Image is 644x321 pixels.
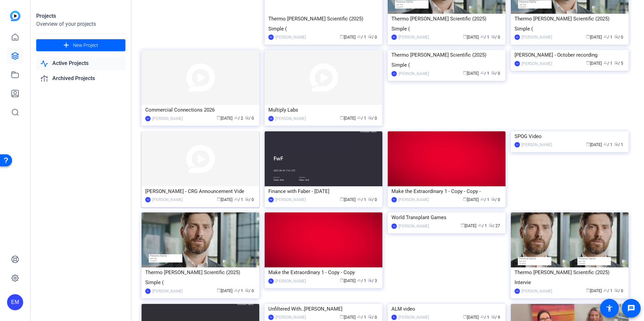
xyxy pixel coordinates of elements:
[614,61,618,65] span: radio
[614,288,618,292] span: radio
[275,314,306,321] div: [PERSON_NAME]
[340,197,344,201] span: calendar_today
[515,267,625,287] div: Thermo [PERSON_NAME] Scientific (2025) Intervie
[586,61,590,65] span: calendar_today
[480,197,489,202] span: / 1
[391,223,397,229] div: AG
[268,315,274,320] div: CH
[522,141,552,148] div: [PERSON_NAME]
[586,35,590,39] span: calendar_today
[614,142,618,146] span: radio
[603,142,607,146] span: group
[515,61,520,66] div: CH
[515,131,625,141] div: SPOG Video
[234,288,243,293] span: / 1
[7,294,23,310] div: EM
[368,197,377,202] span: / 0
[357,315,361,319] span: group
[463,71,467,75] span: calendar_today
[368,315,372,319] span: radio
[234,197,243,202] span: / 1
[603,35,612,40] span: / 1
[586,142,590,146] span: calendar_today
[268,197,274,202] div: MM
[463,35,479,40] span: [DATE]
[491,35,495,39] span: radio
[357,116,361,120] span: group
[245,197,249,201] span: radio
[152,115,183,122] div: [PERSON_NAME]
[491,315,495,319] span: radio
[463,315,467,319] span: calendar_today
[461,223,476,228] span: [DATE]
[398,196,429,203] div: [PERSON_NAME]
[36,12,125,20] div: Projects
[368,116,377,121] span: / 0
[603,288,612,293] span: / 1
[245,288,249,292] span: radio
[463,35,467,39] span: calendar_today
[586,35,602,40] span: [DATE]
[463,315,479,320] span: [DATE]
[605,304,613,312] mat-icon: accessibility
[145,116,151,121] div: EM
[152,196,183,203] div: [PERSON_NAME]
[245,197,254,202] span: / 0
[268,186,379,196] div: Finance with Faber - [DATE]
[275,278,306,284] div: [PERSON_NAME]
[368,315,377,320] span: / 0
[268,267,379,277] div: Make the Extraordinary 1 - Copy - Copy
[614,35,618,39] span: radio
[515,35,520,40] div: MC
[145,197,151,202] div: EM
[480,35,484,39] span: group
[398,34,429,41] div: [PERSON_NAME]
[463,197,479,202] span: [DATE]
[357,35,366,40] span: / 1
[491,315,500,320] span: / 9
[515,50,625,60] div: [PERSON_NAME] - October recording
[391,197,397,202] div: PL
[245,116,249,120] span: radio
[614,288,623,293] span: / 0
[627,304,635,312] mat-icon: message
[368,278,372,282] span: radio
[62,41,70,50] mat-icon: add
[522,288,552,295] div: [PERSON_NAME]
[391,50,502,70] div: Thermo [PERSON_NAME] Scientific (2025) Simple (
[340,116,356,121] span: [DATE]
[480,315,489,320] span: / 1
[586,61,602,66] span: [DATE]
[614,142,623,147] span: / 1
[234,288,238,292] span: group
[391,304,502,314] div: ALM video
[603,61,612,66] span: / 1
[357,197,361,201] span: group
[245,288,254,293] span: / 0
[614,61,623,66] span: / 5
[478,223,482,227] span: group
[603,142,612,147] span: / 1
[391,212,502,222] div: World Transplant Games
[614,35,623,40] span: / 0
[491,197,500,202] span: / 0
[391,186,502,196] div: Make the Extraordinary 1 - Copy - Copy -
[36,39,125,51] button: New Project
[489,223,500,228] span: / 27
[398,314,429,321] div: [PERSON_NAME]
[398,70,429,77] div: [PERSON_NAME]
[340,278,356,283] span: [DATE]
[268,304,379,314] div: Unfiltered With..[PERSON_NAME]
[491,71,495,75] span: radio
[36,57,125,70] a: Active Projects
[603,288,607,292] span: group
[357,116,366,121] span: / 1
[480,197,484,201] span: group
[234,116,238,120] span: group
[603,35,607,39] span: group
[357,35,361,39] span: group
[586,142,602,147] span: [DATE]
[368,35,377,40] span: / 0
[234,197,238,201] span: group
[73,42,98,49] span: New Project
